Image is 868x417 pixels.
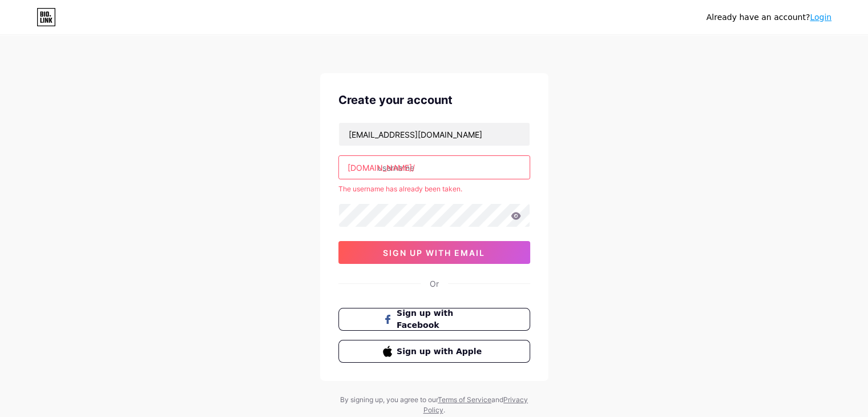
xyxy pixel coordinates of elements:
[397,346,485,358] span: Sign up with Apple
[810,13,831,22] a: Login
[338,340,530,363] button: Sign up with Apple
[337,395,531,415] div: By signing up, you agree to our and .
[348,162,415,174] div: [DOMAIN_NAME]/
[339,156,530,179] input: username
[438,395,491,404] a: Terms of Service
[338,308,530,331] button: Sign up with Facebook
[383,248,485,258] span: sign up with email
[706,11,831,23] div: Already have an account?
[338,91,530,109] div: Create your account
[430,278,439,290] div: Or
[338,184,530,194] div: The username has already been taken.
[338,241,530,264] button: sign up with email
[339,123,530,146] input: Email
[397,307,485,331] span: Sign up with Facebook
